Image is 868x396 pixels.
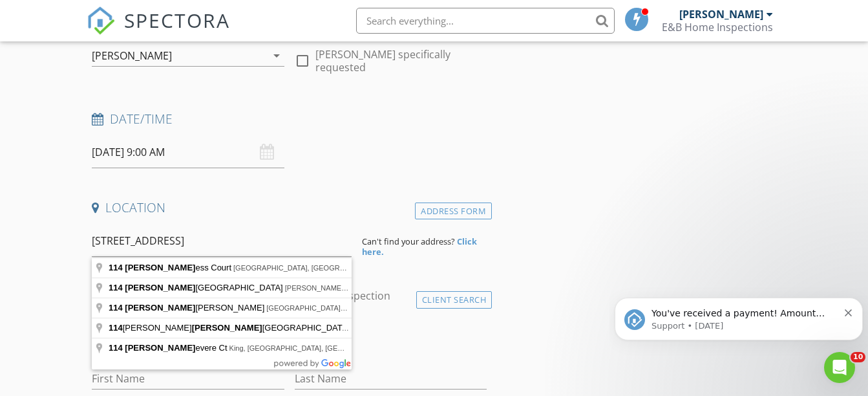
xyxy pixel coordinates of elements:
span: [PERSON_NAME], [GEOGRAPHIC_DATA], [GEOGRAPHIC_DATA] [285,284,500,292]
iframe: Intercom live chat [824,352,855,383]
label: [PERSON_NAME] specifically requested [315,48,487,74]
h4: Date/Time [92,111,487,127]
span: [PERSON_NAME] [125,263,195,272]
span: 10 [851,352,865,362]
input: Search everything... [356,8,615,34]
div: [PERSON_NAME] [679,8,763,21]
div: Address Form [415,203,492,220]
input: Select date [92,137,284,168]
span: [PERSON_NAME] [192,323,262,333]
i: arrow_drop_down [269,48,284,63]
h4: Location [92,199,487,216]
span: 114 [PERSON_NAME] [109,303,195,313]
strong: Click here. [362,236,477,258]
div: [PERSON_NAME] [92,50,172,61]
span: [PERSON_NAME] [GEOGRAPHIC_DATA] [109,323,352,333]
span: [PERSON_NAME] [109,303,266,313]
div: E&B Home Inspections [662,21,773,34]
iframe: Intercom notifications message [609,270,868,361]
span: [PERSON_NAME] [125,283,195,292]
span: 114 [109,283,123,292]
span: 114 [109,343,123,353]
img: The Best Home Inspection Software - Spectora [87,6,115,35]
span: [PERSON_NAME] [125,343,195,353]
div: Client Search [416,291,492,309]
a: SPECTORA [87,17,230,45]
span: Can't find your address? [362,236,455,247]
span: [GEOGRAPHIC_DATA] [109,283,285,292]
span: King, [GEOGRAPHIC_DATA], [GEOGRAPHIC_DATA] [229,344,399,352]
span: 114 [109,323,123,333]
span: SPECTORA [124,6,230,34]
span: evere Ct [109,343,229,353]
span: 114 [109,263,123,272]
span: ess Court [109,263,233,272]
span: [GEOGRAPHIC_DATA], [GEOGRAPHIC_DATA], [GEOGRAPHIC_DATA] [233,264,463,272]
span: [GEOGRAPHIC_DATA], [GEOGRAPHIC_DATA], [GEOGRAPHIC_DATA] [266,304,496,312]
input: Address Search [92,225,352,257]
